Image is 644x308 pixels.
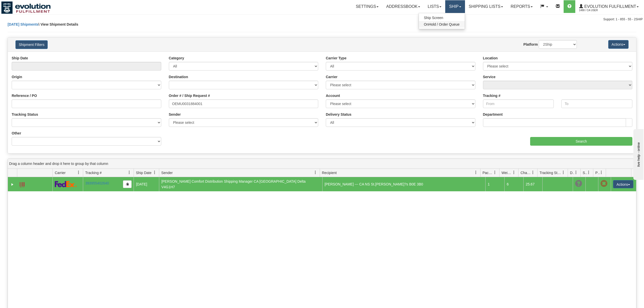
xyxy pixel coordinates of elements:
[1,17,643,22] div: Support: 1 - 855 - 55 - 2SHIP
[491,168,499,177] a: Packages filter column settings
[85,170,102,175] span: Tracking #
[483,93,500,98] label: Tracking #
[595,170,600,175] span: Pickup Status
[529,168,537,177] a: Charge filter column settings
[169,74,188,79] label: Destination
[159,177,322,191] td: [PERSON_NAME] Comfort Distribution Shipping Manager CA [GEOGRAPHIC_DATA] Delta V4G1H7
[39,22,78,26] span: \ View Shipment Details
[583,4,636,9] span: Evolution Fulfillment
[575,180,582,187] span: Unknown
[326,56,346,61] label: Carrier Type
[482,170,493,175] span: Packages
[311,168,320,177] a: Sender filter column settings
[584,168,593,177] a: Shipment Issues filter column settings
[600,180,607,187] span: Pickup Not Assigned
[123,180,132,188] button: Copy to clipboard
[502,170,512,175] span: Weight
[510,168,518,177] a: Weight filter column settings
[322,177,486,191] td: [PERSON_NAME] --- CA NS St.[PERSON_NAME]?s B0E 3B0
[530,137,632,146] input: Search
[326,93,340,98] label: Account
[540,170,562,175] span: Tracking Status
[523,42,538,47] label: Platform
[572,168,580,177] a: Delivery Status filter column settings
[12,93,37,98] label: Reference / PO
[150,168,159,177] a: Ship Date filter column settings
[55,181,77,187] img: 2 - FedEx Express®
[169,93,210,98] label: Order # / Ship Request #
[12,56,28,61] label: Ship Date
[521,170,531,175] span: Charge
[8,22,39,26] a: [DATE] Shipments
[597,168,606,177] a: Pickup Status filter column settings
[20,180,25,188] a: Label
[12,74,22,79] label: Origin
[445,0,465,13] a: Ship
[352,0,382,13] a: Settings
[613,180,633,188] button: Actions
[583,170,587,175] span: Shipment Issues
[4,4,47,8] div: live help - online
[12,112,38,117] label: Tracking Status
[504,177,523,191] td: 6
[1,1,51,14] img: logo1488.jpg
[608,40,629,49] button: Actions
[570,170,574,175] span: Delivery Status
[55,170,66,175] span: Carrier
[575,0,642,13] a: Evolution Fulfillment 1488 / CA User
[10,182,15,187] a: Expand
[424,16,443,20] span: Ship Screen
[483,99,554,108] input: From
[483,112,503,117] label: Department
[472,168,480,177] a: Recipient filter column settings
[507,0,536,13] a: Reports
[322,170,337,175] span: Recipient
[419,14,465,21] a: Ship Screen
[483,56,498,61] label: Location
[523,177,542,191] td: 25.67
[12,131,21,136] label: Other
[85,181,109,185] a: 393955402640
[485,177,504,191] td: 1
[382,0,424,13] a: Addressbook
[419,21,465,28] a: OnHold / Order Queue
[8,159,636,169] div: grid grouping header
[134,177,159,191] td: [DATE]
[465,0,507,13] a: Shipping lists
[74,168,83,177] a: Carrier filter column settings
[169,56,184,61] label: Category
[632,128,643,180] iframe: chat widget
[559,168,568,177] a: Tracking Status filter column settings
[424,22,460,26] span: OnHold / Order Queue
[15,40,48,49] button: Shipment Filters
[161,170,173,175] span: Sender
[424,0,445,13] a: Lists
[136,170,151,175] span: Ship Date
[579,8,617,13] span: 1488 / CA User
[326,112,351,117] label: Delivery Status
[125,168,134,177] a: Tracking # filter column settings
[561,99,632,108] input: To
[483,74,496,79] label: Service
[326,74,337,79] label: Carrier
[169,112,181,117] label: Sender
